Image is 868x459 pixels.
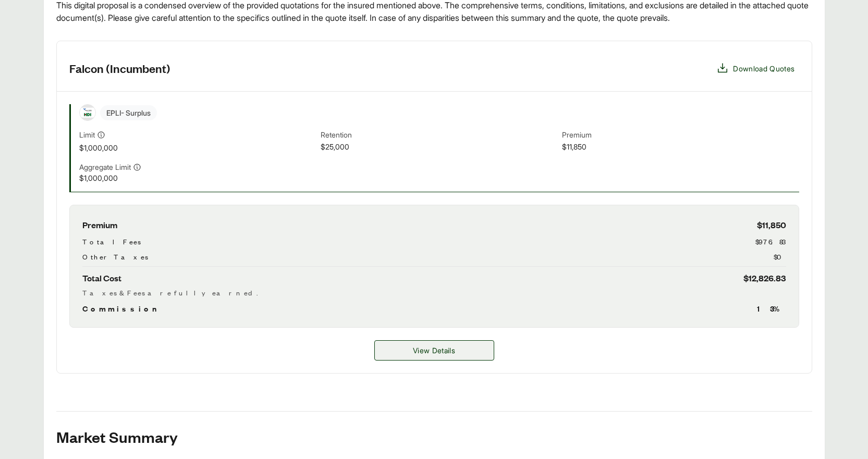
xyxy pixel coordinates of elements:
span: $1,000,000 [79,172,316,183]
span: Total Cost [82,271,121,285]
img: Falcon Risk - HDI [80,108,95,118]
span: $11,850 [562,141,799,153]
span: $0 [774,251,786,262]
span: Premium [82,218,117,232]
div: Taxes & Fees are fully earned. [82,287,786,298]
span: $976.83 [755,236,786,247]
span: Aggregate Limit [79,162,131,172]
span: $1,000,000 [79,142,316,153]
span: Total Fees [82,236,141,247]
span: Retention [321,129,558,141]
a: Falcon (Incumbent) details [374,340,494,361]
span: Commission [82,302,162,315]
h3: Falcon (Incumbent) [69,60,170,76]
span: Limit [79,129,95,140]
span: View Details [413,345,455,356]
span: $25,000 [321,141,558,153]
span: EPLI - Surplus [100,105,157,120]
span: Premium [562,129,799,141]
span: Other Taxes [82,251,148,262]
span: $12,826.83 [743,271,786,285]
span: Download Quotes [733,63,794,74]
span: $11,850 [757,218,786,232]
h2: Market Summary [56,428,812,445]
span: 13 % [757,302,786,315]
button: View Details [374,340,494,361]
button: Download Quotes [712,58,799,79]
